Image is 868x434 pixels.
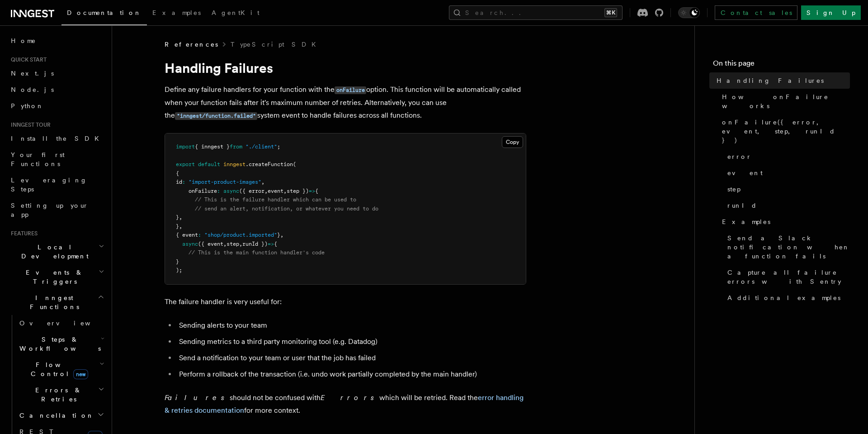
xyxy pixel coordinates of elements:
a: error [724,148,850,165]
span: ); [176,267,182,273]
span: } [176,214,179,220]
button: Search...⌘K [449,5,623,20]
span: onFailure({ error, event, step, runId }) [722,118,850,145]
span: Examples [722,217,770,226]
span: Leveraging Steps [11,176,87,193]
span: Capture all failure errors with Sentry [727,268,850,286]
li: Send a notification to your team or user that the job has failed [176,352,526,364]
a: AgentKit [206,3,265,24]
span: , [261,179,264,185]
span: Examples [152,9,201,16]
a: Capture all failure errors with Sentry [724,264,850,290]
a: Sign Up [801,5,861,20]
span: Inngest tour [7,121,51,129]
h1: Handling Failures [165,60,526,76]
span: ({ error [239,188,264,194]
span: Flow Control [16,360,99,378]
span: Additional examples [727,293,840,302]
a: Handling Failures [713,72,850,89]
button: Steps & Workflows [16,331,106,357]
span: { [176,170,179,176]
span: } [176,258,179,265]
span: error [727,152,752,161]
span: "./client" [245,143,277,150]
span: : [182,179,185,185]
span: Inngest Functions [7,293,98,311]
span: Local Development [7,243,99,261]
span: ({ event [198,241,223,247]
em: Errors [321,393,379,402]
a: Documentation [61,3,147,25]
span: => [268,241,274,247]
span: Steps & Workflows [16,335,101,353]
button: Errors & Retries [16,382,106,407]
span: Documentation [67,9,142,16]
span: Your first Functions [11,151,65,167]
span: , [280,232,283,238]
span: ( [293,161,296,167]
span: async [182,241,198,247]
span: Features [7,230,38,237]
button: Events & Triggers [7,264,106,290]
span: { [274,241,277,247]
span: , [223,241,226,247]
a: Contact sales [715,5,797,20]
p: The failure handler is very useful for: [165,296,526,308]
a: Python [7,98,106,114]
code: "inngest/function.failed" [175,112,257,120]
a: Overview [16,315,106,331]
span: inngest [223,161,245,167]
span: Quick start [7,56,47,63]
a: Next.js [7,65,106,81]
a: Additional examples [724,290,850,306]
span: from [230,143,242,150]
span: Cancellation [16,411,94,420]
span: , [179,214,182,220]
span: => [309,188,315,194]
span: } [277,232,280,238]
span: runId }) [242,241,268,247]
span: Python [11,102,44,110]
em: Failures [165,393,230,402]
a: Install the SDK [7,130,106,147]
a: event [724,165,850,181]
span: event [727,168,763,177]
span: Install the SDK [11,135,104,142]
button: Copy [502,136,523,148]
span: : [198,232,201,238]
span: runId [727,201,757,210]
span: } [176,223,179,229]
span: new [73,369,88,379]
li: Sending metrics to a third party monitoring tool (e.g. Datadog) [176,335,526,348]
span: "shop/product.imported" [204,232,277,238]
span: AgentKit [212,9,259,16]
span: "import-product-images" [189,179,261,185]
span: onFailure [189,188,217,194]
span: .createFunction [245,161,293,167]
button: Cancellation [16,407,106,424]
span: async [223,188,239,194]
span: Node.js [11,86,54,93]
span: Home [11,36,36,45]
span: // This is the main function handler's code [189,249,325,256]
span: { [315,188,318,194]
a: onFailure [335,85,366,94]
span: step [727,185,741,194]
span: default [198,161,220,167]
p: Define any failure handlers for your function with the option. This function will be automaticall... [165,83,526,122]
span: { inngest } [195,143,230,150]
span: , [179,223,182,229]
span: Next.js [11,70,54,77]
span: Overview [19,320,113,327]
button: Flow Controlnew [16,357,106,382]
kbd: ⌘K [604,8,617,17]
a: Your first Functions [7,147,106,172]
span: ; [277,143,280,150]
a: "inngest/function.failed" [175,111,257,119]
code: onFailure [335,86,366,94]
a: onFailure({ error, event, step, runId }) [718,114,850,148]
li: Sending alerts to your team [176,319,526,332]
button: Local Development [7,239,106,264]
span: Errors & Retries [16,386,98,404]
span: { event [176,232,198,238]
